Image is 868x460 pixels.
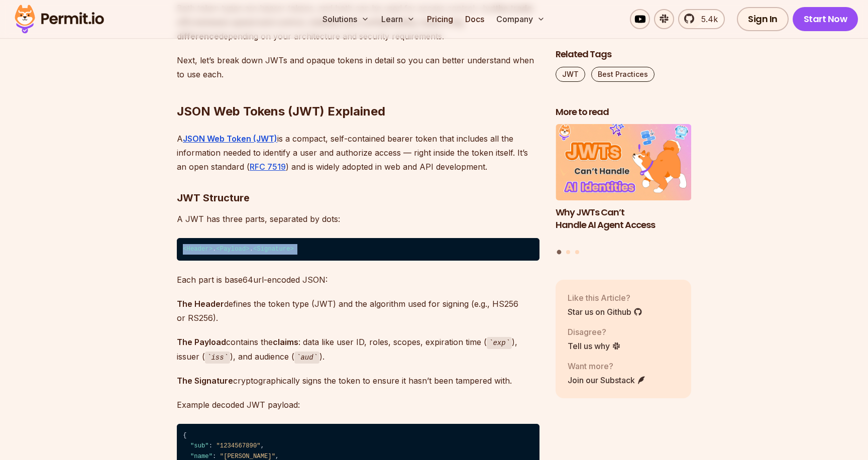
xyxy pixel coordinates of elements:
p: Example decoded JWT payload: [177,398,539,412]
li: 1 of 3 [556,125,691,244]
button: Learn [377,9,419,29]
p: Each part is base64url-encoded JSON: [177,273,539,287]
span: "sub" [190,442,209,449]
a: JWT [556,67,585,82]
a: Join our Substack [568,374,646,386]
p: defines the token type (JWT) and the algorithm used for signing (e.g., HS256 or RS256). [177,297,539,325]
span: Signature [257,246,290,253]
p: A is a compact, self-contained bearer token that includes all the information needed to identify ... [177,132,539,174]
span: { [183,432,186,439]
a: Docs [461,9,488,29]
span: , [275,453,279,460]
p: Want more? [568,360,646,372]
code: . . [177,238,539,261]
code: exp [487,337,512,349]
p: cryptographically signs the token to ensure it hasn’t been tampered with. [177,374,539,388]
a: Best Practices [591,67,655,82]
p: contains the : data like user ID, roles, scopes, expiration time ( ), issuer ( ), and audience ( ). [177,335,539,364]
a: Star us on Github [568,306,642,318]
span: : [209,442,212,449]
button: Company [492,9,549,29]
strong: JSON Web Tokens (JWT) Explained [177,104,385,119]
button: Go to slide 3 [575,250,579,254]
a: Why JWTs Can’t Handle AI Agent AccessWhy JWTs Can’t Handle AI Agent Access [556,125,691,244]
p: Disagree? [568,326,621,338]
strong: JWT Structure [177,192,250,204]
span: "1234567890" [216,442,260,449]
h2: More to read [556,106,691,119]
span: "[PERSON_NAME]" [220,453,275,460]
h2: Related Tags [556,48,691,61]
strong: The Payload [177,337,226,347]
span: < > [183,246,212,253]
button: Go to slide 1 [557,250,562,255]
a: Pricing [423,9,457,29]
code: aud [294,352,319,364]
img: Permit logo [10,2,108,36]
span: < > [216,246,249,253]
button: Go to slide 2 [566,250,570,254]
span: "name" [190,453,212,460]
strong: The Header [177,299,224,309]
a: Start Now [793,7,858,31]
a: JSON Web Token (JWT) [183,134,277,144]
button: Solutions [318,9,373,29]
strong: claims [273,337,298,347]
span: : [212,453,216,460]
a: RFC 7519 [250,162,286,172]
h3: Why JWTs Can’t Handle AI Agent Access [556,206,691,232]
strong: the trade-offs between speed and control, visibility and confidentiality, make a big difference [177,3,535,41]
strong: The Signature [177,376,233,386]
a: Tell us why [568,340,621,352]
p: Like this Article? [568,292,642,304]
span: Header [187,246,209,253]
code: iss [205,352,230,364]
a: 5.4k [678,9,725,29]
span: , [261,442,264,449]
span: 5.4k [695,13,718,25]
p: Next, let’s break down JWTs and opaque tokens in detail so you can better understand when to use ... [177,53,539,81]
a: Sign In [737,7,789,31]
span: Payload [220,246,246,253]
img: Why JWTs Can’t Handle AI Agent Access [556,125,691,201]
span: < > [253,246,294,253]
div: Posts [556,125,691,256]
p: A JWT has three parts, separated by dots: [177,212,539,226]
